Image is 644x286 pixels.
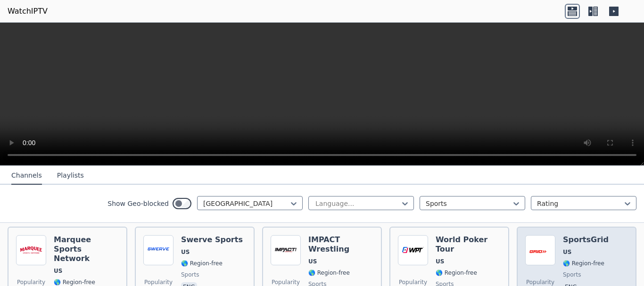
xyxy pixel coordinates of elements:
[563,271,581,278] span: sports
[563,235,609,245] h6: SportsGrid
[272,278,300,286] span: Popularity
[181,260,223,267] span: 🌎 Region-free
[16,235,46,265] img: Marquee Sports Network
[526,278,554,286] span: Popularity
[144,278,173,286] span: Popularity
[436,258,444,265] span: US
[54,278,95,286] span: 🌎 Region-free
[308,258,317,265] span: US
[17,278,45,286] span: Popularity
[271,235,301,265] img: IMPACT Wrestling
[308,269,350,277] span: 🌎 Region-free
[563,248,571,256] span: US
[8,6,48,17] a: WatchIPTV
[181,271,199,278] span: sports
[181,235,243,245] h6: Swerve Sports
[436,235,501,254] h6: World Poker Tour
[181,248,190,256] span: US
[308,235,373,254] h6: IMPACT Wrestling
[11,167,42,185] button: Channels
[563,260,604,267] span: 🌎 Region-free
[525,235,555,265] img: SportsGrid
[107,199,169,208] label: Show Geo-blocked
[399,278,427,286] span: Popularity
[143,235,173,265] img: Swerve Sports
[436,269,477,277] span: 🌎 Region-free
[398,235,428,265] img: World Poker Tour
[54,267,62,275] span: US
[57,167,84,185] button: Playlists
[54,235,119,263] h6: Marquee Sports Network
